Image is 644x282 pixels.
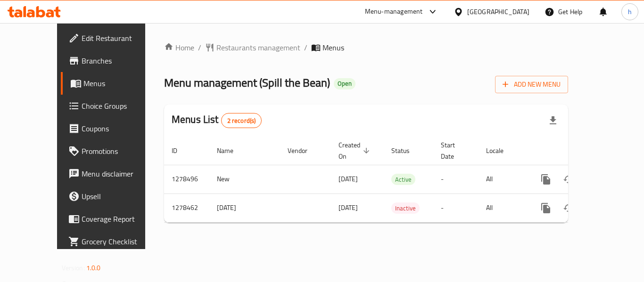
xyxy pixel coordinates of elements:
[527,137,633,165] th: Actions
[557,168,580,191] button: Change Status
[82,191,157,202] span: Upsell
[61,208,165,230] a: Coverage Report
[61,230,165,253] a: Grocery Checklist
[164,42,194,53] a: Home
[61,95,165,117] a: Choice Groups
[288,145,320,156] span: Vendor
[222,116,262,125] span: 2 record(s)
[209,193,280,222] td: [DATE]
[209,165,280,193] td: New
[495,76,568,93] button: Add New Menu
[172,113,262,128] h2: Menus List
[535,197,557,219] button: more
[82,55,157,66] span: Branches
[391,174,415,185] span: Active
[82,236,157,247] span: Grocery Checklist
[339,139,372,162] span: Created On
[205,42,300,53] a: Restaurants management
[61,49,165,72] a: Branches
[82,32,157,44] span: Edit Restaurant
[433,193,479,222] td: -
[391,174,415,185] div: Active
[322,42,344,53] span: Menus
[304,42,307,53] li: /
[391,145,422,156] span: Status
[83,78,157,89] span: Menus
[479,165,527,193] td: All
[61,185,165,208] a: Upsell
[198,42,201,53] li: /
[61,140,165,162] a: Promotions
[221,113,262,128] div: Total records count
[334,80,355,88] span: Open
[542,109,564,132] div: Export file
[503,79,561,90] span: Add New Menu
[82,168,157,179] span: Menu disclaimer
[61,117,165,140] a: Coupons
[433,165,479,193] td: -
[82,100,157,112] span: Choice Groups
[441,139,467,162] span: Start Date
[86,262,101,274] span: 1.0.0
[62,262,85,274] span: Version:
[334,78,355,89] div: Open
[365,6,423,17] div: Menu-management
[467,7,529,17] div: [GEOGRAPHIC_DATA]
[479,193,527,222] td: All
[339,201,358,214] span: [DATE]
[391,203,420,214] span: Inactive
[216,42,300,53] span: Restaurants management
[164,137,633,223] table: enhanced table
[61,72,165,95] a: Menus
[82,145,157,157] span: Promotions
[61,27,165,49] a: Edit Restaurant
[172,145,190,156] span: ID
[164,165,209,193] td: 1278496
[164,193,209,222] td: 1278462
[391,202,420,214] div: Inactive
[628,7,632,17] span: h
[486,145,516,156] span: Locale
[164,72,330,93] span: Menu management ( Spill the Bean )
[82,213,157,225] span: Coverage Report
[339,173,358,185] span: [DATE]
[217,145,246,156] span: Name
[82,123,157,134] span: Coupons
[535,168,557,191] button: more
[557,197,580,219] button: Change Status
[61,162,165,185] a: Menu disclaimer
[164,42,568,53] nav: breadcrumb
